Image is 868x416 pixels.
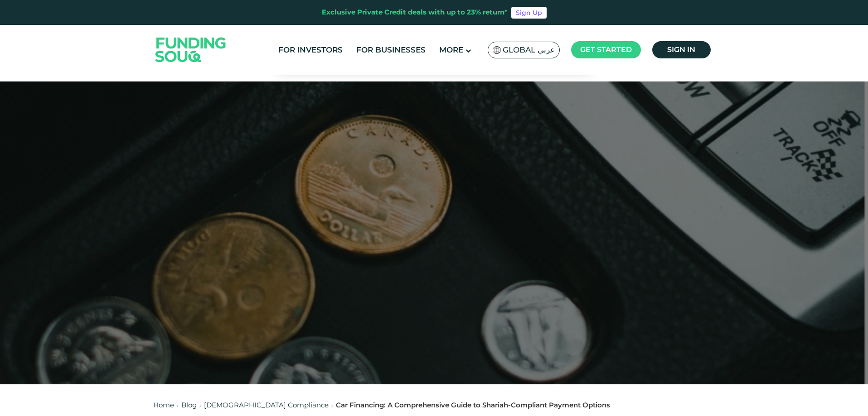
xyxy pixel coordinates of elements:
[493,46,501,54] img: SA Flag
[336,400,610,411] div: Car Financing: A Comprehensive Guide to Shariah-Compliant Payment Options
[439,45,463,54] span: More
[667,45,695,54] span: Sign in
[503,45,555,55] span: Global عربي
[652,41,711,58] a: Sign in
[276,43,345,57] a: For Investors
[146,27,235,72] img: Logo
[204,401,329,409] a: [DEMOGRAPHIC_DATA] Compliance
[322,7,508,18] div: Exclusive Private Credit deals with up to 23% return*
[354,43,428,57] a: For Businesses
[181,401,197,409] a: Blog
[153,401,174,409] a: Home
[580,45,632,54] span: Get started
[511,7,547,19] a: Sign Up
